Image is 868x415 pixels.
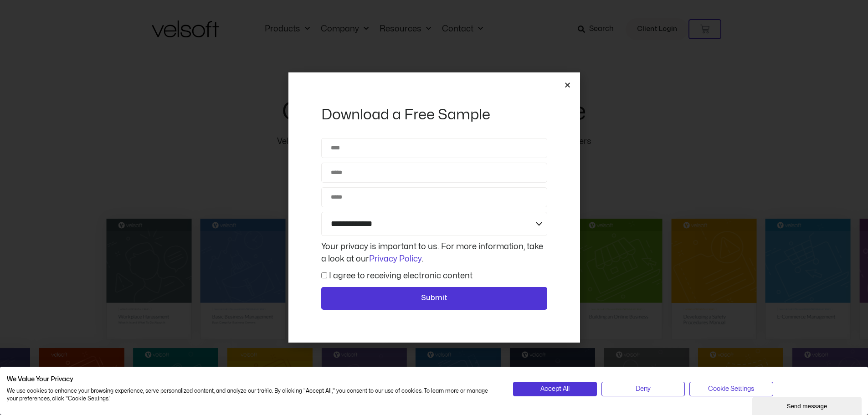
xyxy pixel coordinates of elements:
[7,387,499,403] p: We use cookies to enhance your browsing experience, serve personalized content, and analyze our t...
[7,375,499,384] h2: We Value Your Privacy
[319,241,550,265] div: Your privacy is important to us. For more information, take a look at our .
[636,384,651,394] span: Deny
[708,384,754,394] span: Cookie Settings
[321,105,547,124] h2: Download a Free Sample
[689,382,773,396] button: Adjust cookie preferences
[540,384,570,394] span: Accept All
[369,255,422,263] a: Privacy Policy
[601,382,685,396] button: Deny all cookies
[564,82,571,88] a: Close
[321,287,547,310] button: Submit
[329,272,473,280] label: I agree to receiving electronic content
[752,395,863,415] iframe: chat widget
[421,292,447,304] span: Submit
[513,382,596,396] button: Accept all cookies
